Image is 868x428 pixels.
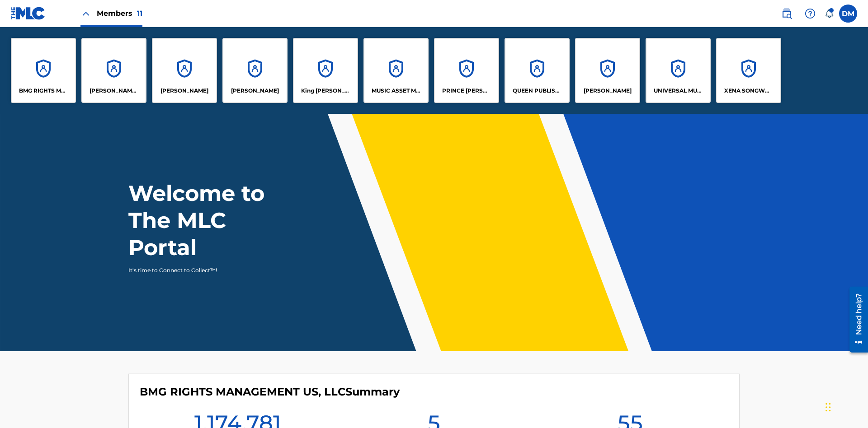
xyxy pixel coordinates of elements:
a: Accounts[PERSON_NAME] [152,38,217,103]
p: RONALD MCTESTERSON [584,87,632,95]
a: AccountsUNIVERSAL MUSIC PUB GROUP [646,38,711,103]
p: It's time to Connect to Collect™! [128,266,285,274]
a: AccountsMUSIC ASSET MANAGEMENT (MAM) [363,38,429,103]
h1: Welcome to The MLC Portal [128,180,297,261]
p: PRINCE MCTESTERSON [442,87,491,95]
iframe: Chat Widget [823,385,868,428]
div: User Menu [839,5,857,23]
a: AccountsBMG RIGHTS MANAGEMENT US, LLC [11,38,76,103]
p: QUEEN PUBLISHA [513,87,562,95]
p: CLEO SONGWRITER [90,87,139,95]
span: Members [97,8,142,19]
a: Accounts[PERSON_NAME] [222,38,288,103]
p: ELVIS COSTELLO [160,87,208,95]
p: UNIVERSAL MUSIC PUB GROUP [654,87,703,95]
img: help [805,8,816,19]
p: EYAMA MCSINGER [231,87,279,95]
div: Drag [826,394,831,421]
div: Notifications [825,9,834,18]
p: BMG RIGHTS MANAGEMENT US, LLC [19,87,68,95]
a: AccountsPRINCE [PERSON_NAME] [434,38,499,103]
img: Close [80,8,91,19]
img: search [781,8,792,19]
a: Public Search [778,5,796,23]
iframe: Resource Center [843,283,868,357]
a: Accounts[PERSON_NAME] SONGWRITER [81,38,146,103]
a: AccountsQUEEN PUBLISHA [505,38,570,103]
img: MLC Logo [11,7,46,20]
h4: BMG RIGHTS MANAGEMENT US, LLC [140,385,400,399]
a: AccountsXENA SONGWRITER [716,38,781,103]
p: King McTesterson [301,87,350,95]
a: Accounts[PERSON_NAME] [575,38,640,103]
p: MUSIC ASSET MANAGEMENT (MAM) [372,87,421,95]
span: 11 [137,9,142,18]
p: XENA SONGWRITER [724,87,774,95]
div: Help [801,5,819,23]
a: AccountsKing [PERSON_NAME] [293,38,358,103]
